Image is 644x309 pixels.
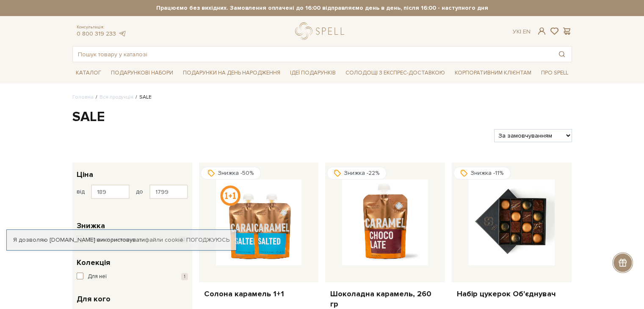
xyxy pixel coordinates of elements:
[118,30,127,37] a: telegram
[295,22,348,40] a: logo
[327,167,387,179] div: Знижка -22%
[77,273,188,281] button: Для неї 1
[204,289,314,299] a: Солона карамель 1+1
[552,47,572,62] button: Пошук товару у каталозі
[77,188,85,196] span: від
[77,220,105,232] span: Знижка
[72,66,105,80] a: Каталог
[201,167,261,179] div: Знижка -50%
[7,236,236,244] div: Я дозволяю [DOMAIN_NAME] використовувати
[133,94,152,101] li: SALE
[100,94,133,100] a: Вся продукція
[287,66,339,80] a: Ідеї подарунків
[513,28,531,36] div: Ук
[186,236,229,244] a: Погоджуюсь
[180,66,284,80] a: Подарунки на День народження
[330,289,440,309] a: Шоколадна карамель, 260 гр
[136,188,143,196] span: до
[457,289,567,299] a: Набір цукерок Об'єднувач
[77,30,116,37] a: 0 800 319 233
[72,4,572,12] strong: Працюємо без вихідних. Замовлення оплачені до 16:00 відправляємо день в день, після 16:00 - насту...
[520,28,521,35] span: |
[451,66,535,80] a: Корпоративним клієнтам
[77,257,110,268] span: Колекція
[88,273,107,281] span: Для неї
[342,66,448,80] a: Солодощі з експрес-доставкою
[538,66,572,80] a: Про Spell
[108,66,177,80] a: Подарункові набори
[181,273,188,280] span: 1
[342,179,428,265] img: Шоколадна карамель, 260 гр
[91,185,130,199] input: Ціна
[149,185,188,199] input: Ціна
[145,236,183,243] a: файли cookie
[216,179,302,265] img: Солона карамель 1+1
[77,25,127,30] span: Консультація:
[77,293,111,305] span: Для кого
[453,167,511,179] div: Знижка -11%
[72,108,572,126] h1: SALE
[523,28,531,35] a: En
[77,169,93,180] span: Ціна
[72,94,94,100] a: Головна
[73,47,552,62] input: Пошук товару у каталозі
